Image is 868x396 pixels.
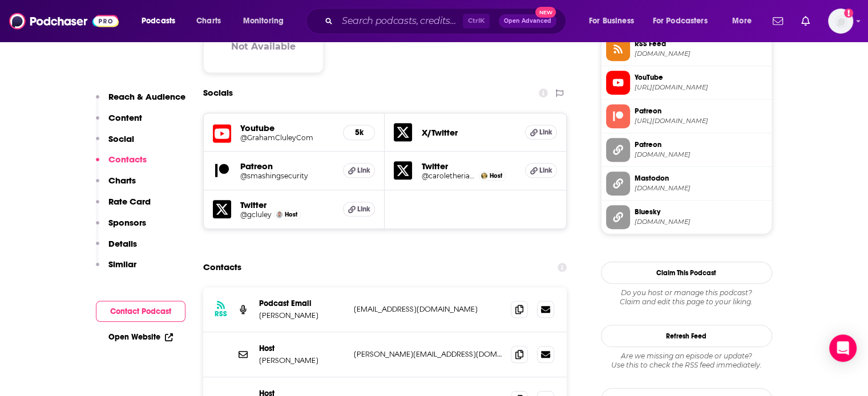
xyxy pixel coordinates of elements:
a: @GrahamCluleyCom [240,133,334,142]
button: Content [96,112,142,133]
a: Mastodon[DOMAIN_NAME] [606,172,767,195]
a: YouTube[URL][DOMAIN_NAME] [606,71,767,95]
button: Contact Podcast [96,301,185,322]
svg: Add a profile image [844,9,853,18]
p: Contacts [108,154,147,165]
p: Content [108,112,142,123]
img: Carole Theriault [481,173,487,179]
span: Host [490,172,502,179]
a: Open Website [108,332,173,342]
span: mastodon.green [635,184,767,193]
a: @caroletheriault [421,172,476,180]
h2: Socials [203,82,233,104]
p: Similar [108,259,136,270]
img: User Profile [828,9,853,34]
span: Podcasts [142,13,175,29]
div: Open Intercom Messenger [829,334,857,362]
a: Show notifications dropdown [797,11,814,31]
button: Social [96,133,134,154]
a: Link [343,202,375,217]
p: Podcast Email [259,299,345,308]
span: Link [357,205,370,214]
span: RSS Feed [635,39,767,49]
h3: RSS [215,309,227,319]
span: https://www.youtube.com/@GrahamCluleyCom [635,83,767,92]
button: Similar [96,259,136,280]
a: Patreon[URL][DOMAIN_NAME] [606,104,767,128]
span: Monitoring [243,13,284,29]
span: Host [285,211,297,218]
p: Details [108,238,137,249]
h5: 5k [353,128,365,137]
span: Ctrl K [463,14,490,28]
span: Mastodon [635,173,767,183]
a: @gcluley [240,210,272,219]
button: Sponsors [96,217,146,238]
p: [PERSON_NAME] [259,311,345,320]
span: Do you host or manage this podcast? [601,288,772,297]
span: YouTube [635,72,767,83]
a: Link [343,163,375,178]
button: Details [96,238,137,259]
a: Bluesky[DOMAIN_NAME] [606,205,767,229]
span: patreon.com [635,150,767,159]
h2: Contacts [203,256,241,278]
div: Claim and edit this page to your liking. [601,288,772,307]
span: bsky.app [635,218,767,226]
span: Bluesky [635,207,767,217]
span: Patreon [635,106,767,116]
button: open menu [724,12,766,30]
a: Link [525,125,557,140]
a: Show notifications dropdown [768,11,788,31]
span: For Business [589,13,634,29]
span: Charts [196,13,221,29]
span: feeds.fireside.fm [635,50,767,58]
a: Patreon[DOMAIN_NAME] [606,138,767,162]
button: open menu [235,12,298,30]
span: Link [357,166,370,175]
p: [PERSON_NAME] [259,356,345,365]
button: Charts [96,175,136,196]
input: Search podcasts, credits, & more... [337,12,463,30]
button: Refresh Feed [601,325,772,347]
button: Reach & Audience [96,91,185,112]
h5: Youtube [240,123,334,133]
div: Search podcasts, credits, & more... [317,8,577,34]
span: https://www.patreon.com/smashingsecurity [635,117,767,125]
button: Claim This Podcast [601,262,772,284]
p: Rate Card [108,196,151,207]
button: Contacts [96,154,147,175]
button: Rate Card [96,196,151,217]
a: Charts [189,12,228,30]
div: Are we missing an episode or update? Use this to check the RSS feed immediately. [601,352,772,370]
img: Graham Cluley [276,211,282,218]
button: open menu [581,12,648,30]
img: Podchaser - Follow, Share and Rate Podcasts [9,10,119,32]
h5: Twitter [421,161,516,172]
span: Logged in as NickG [828,9,853,34]
h5: Patreon [240,161,334,172]
p: Reach & Audience [108,91,185,102]
p: Social [108,133,134,144]
p: Host [259,344,345,353]
span: Open Advanced [504,18,551,24]
p: Charts [108,175,136,186]
span: Patreon [635,140,767,150]
a: Link [525,163,557,178]
button: open menu [134,12,190,30]
h5: X/Twitter [421,127,516,138]
span: New [535,7,556,18]
span: Link [539,128,552,137]
span: Link [539,166,552,175]
p: Sponsors [108,217,146,228]
a: RSS Feed[DOMAIN_NAME] [606,37,767,61]
p: [EMAIL_ADDRESS][DOMAIN_NAME] [354,304,502,314]
a: @smashingsecurity [240,172,334,180]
